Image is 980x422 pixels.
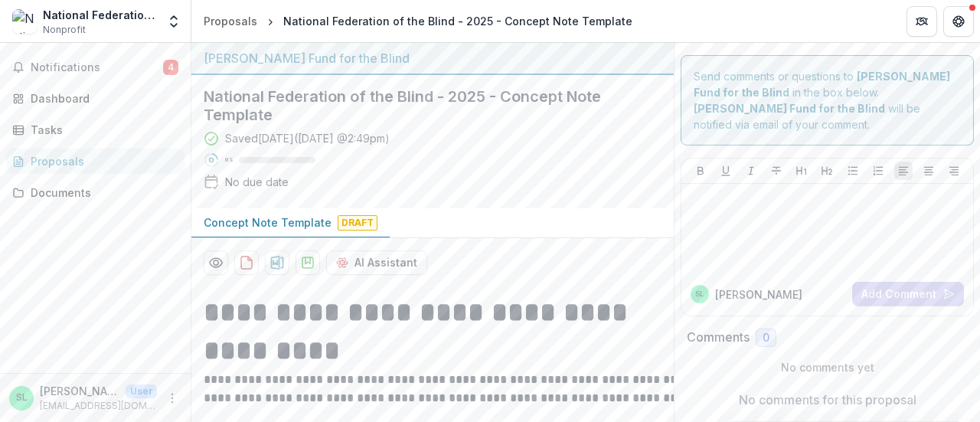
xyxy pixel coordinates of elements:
p: No comments for this proposal [739,391,916,409]
button: Heading 2 [818,162,836,180]
button: download-proposal [265,250,289,275]
a: Proposals [198,10,263,32]
span: Notifications [31,61,163,74]
div: Seth Lamkin [695,290,704,298]
a: Tasks [6,117,185,142]
div: Tasks [31,122,172,138]
p: Concept Note Template [204,214,332,231]
button: Align Left [894,162,913,180]
h2: National Federation of the Blind - 2025 - Concept Note Template [204,87,637,124]
p: [PERSON_NAME] [715,286,802,303]
p: No comments yet [687,359,968,375]
button: Open entity switcher [163,6,185,37]
div: Dashboard [31,90,172,106]
button: Align Center [920,162,938,180]
button: Bullet List [844,162,862,180]
div: Proposals [31,153,172,169]
h2: Comments [687,330,750,345]
a: Dashboard [6,86,185,111]
button: Partners [906,6,937,37]
a: Documents [6,180,185,205]
p: [EMAIL_ADDRESS][DOMAIN_NAME] [40,399,157,413]
div: Proposals [204,13,257,29]
div: Documents [31,185,172,201]
div: [PERSON_NAME] Fund for the Blind [204,49,661,67]
button: Preview 5a3c067d-598b-46cd-acee-3506112459b3-0.pdf [204,250,228,275]
button: AI Assistant [326,250,427,275]
span: Nonprofit [43,23,86,37]
button: More [163,389,181,407]
p: 0 % [225,155,233,165]
button: download-proposal [296,250,320,275]
button: Align Right [945,162,963,180]
div: Saved [DATE] ( [DATE] @ 2:49pm ) [225,130,390,146]
button: Bold [691,162,710,180]
div: National Federation of the Blind [43,7,157,23]
span: Draft [338,215,377,231]
span: 0 [763,332,769,345]
span: 4 [163,60,178,75]
button: Notifications4 [6,55,185,80]
img: National Federation of the Blind [12,9,37,34]
button: Add Comment [852,282,964,306]
button: Ordered List [869,162,887,180]
div: Send comments or questions to in the box below. will be notified via email of your comment. [681,55,974,146]
div: No due date [225,174,289,190]
strong: [PERSON_NAME] Fund for the Blind [694,102,885,115]
button: Heading 1 [792,162,811,180]
p: [PERSON_NAME] [40,383,119,399]
a: Proposals [6,149,185,174]
button: Get Help [943,6,974,37]
button: Strike [767,162,786,180]
p: User [126,384,157,398]
nav: breadcrumb [198,10,639,32]
button: download-proposal [234,250,259,275]
button: Italicize [742,162,760,180]
button: Underline [717,162,735,180]
div: Seth Lamkin [16,393,28,403]
div: National Federation of the Blind - 2025 - Concept Note Template [283,13,632,29]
